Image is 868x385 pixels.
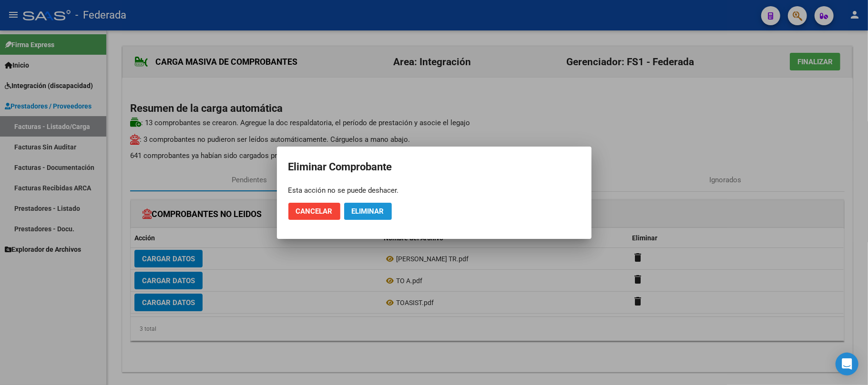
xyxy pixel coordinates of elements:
div: Open Intercom Messenger [836,353,858,375]
h2: Eliminar Comprobante [288,158,580,176]
span: Cancelar [296,207,333,216]
button: Cancelar [288,203,340,220]
div: Esta acción no se puede deshacer. [288,186,580,195]
span: Eliminar [352,207,384,216]
button: Eliminar [344,203,392,220]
